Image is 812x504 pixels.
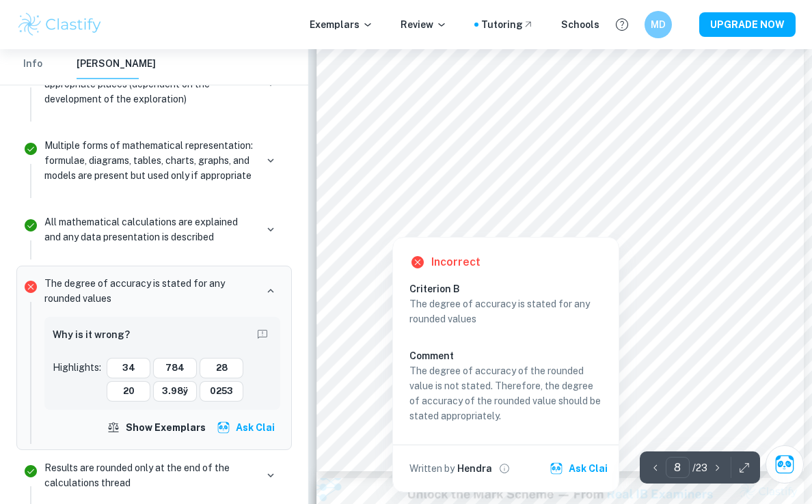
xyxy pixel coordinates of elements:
[547,456,613,481] button: Ask Clai
[610,13,634,36] button: Help and Feedback
[53,327,130,342] h6: Why is it wrong?
[23,279,39,295] svg: Incorrect
[153,381,197,402] button: 3.98ÿ
[766,445,804,484] button: Ask Clai
[409,363,602,423] p: The degree of accuracy of the rounded value is not stated. Therefore, the degree of accuracy of t...
[16,11,103,38] img: Clastify logo
[310,17,373,32] p: Exemplars
[401,17,447,32] p: Review
[77,49,156,79] button: [PERSON_NAME]
[44,214,256,244] p: All mathematical calculations are explained and any data presentation is described
[104,415,211,440] button: Show exemplars
[23,141,39,157] svg: Correct
[53,360,101,375] p: Highlights:
[44,460,256,490] p: Results are rounded only at the end of the calculations thread
[409,281,613,296] h6: Criterion B
[651,17,666,32] h6: MD
[44,276,256,306] p: The degree of accuracy is stated for any rounded values
[44,138,256,183] p: Multiple forms of mathematical representation: formulae, diagrams, tables, charts, graphs, and mo...
[692,460,707,475] p: / 23
[481,17,534,32] a: Tutoring
[23,217,39,234] svg: Correct
[645,11,672,38] button: MD
[409,348,602,363] h6: Comment
[214,415,280,440] button: Ask Clai
[561,17,599,32] a: Schools
[253,325,272,344] button: Report mistake/confusion
[107,381,150,402] button: 20
[16,49,49,79] button: Info
[457,461,492,476] h6: Hendra
[107,358,150,378] button: 34
[200,358,243,378] button: 28
[550,462,563,475] img: clai.svg
[699,12,796,37] button: UPGRADE NOW
[200,381,243,402] button: 0253
[409,461,455,476] p: Written by
[23,463,39,479] svg: Correct
[409,296,602,326] p: The degree of accuracy is stated for any rounded values
[217,421,230,434] img: clai.svg
[153,358,197,378] button: 784
[495,459,514,478] button: View full profile
[431,254,481,270] h6: Incorrect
